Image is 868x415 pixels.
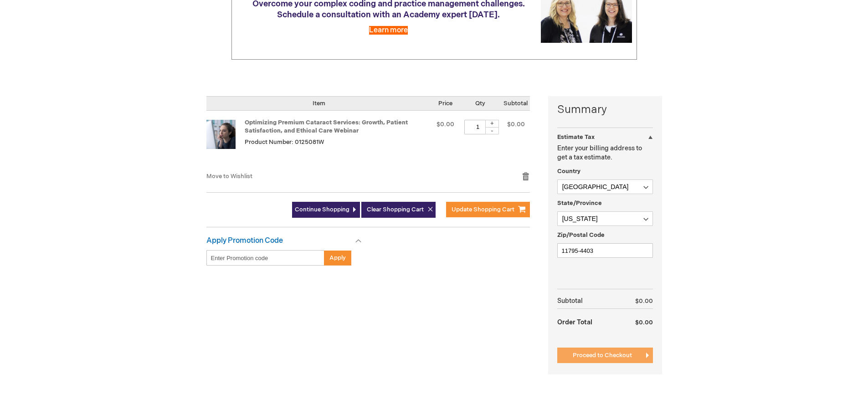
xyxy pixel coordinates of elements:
[557,348,653,363] button: Proceed to Checkout
[206,120,245,163] a: Optimizing Premium Cataract Services: Growth, Patient Satisfaction, and Ethical Care Webinar
[485,127,499,134] div: -
[245,138,324,146] span: Product Number: 0125081W
[475,100,485,107] span: Qty
[503,100,528,107] span: Subtotal
[485,120,499,128] div: +
[635,297,653,305] span: $0.00
[438,100,452,107] span: Price
[557,314,592,330] strong: Order Total
[557,294,617,309] th: Subtotal
[557,102,653,118] strong: Summary
[557,133,595,141] strong: Estimate Tax
[507,121,525,128] span: $0.00
[557,168,580,175] span: Country
[206,173,252,180] a: Move to Wishlist
[367,206,424,213] span: Clear Shopping Cart
[292,202,360,218] a: Continue Shopping
[557,200,602,207] span: State/Province
[452,206,514,213] span: Update Shopping Cart
[573,352,632,359] span: Proceed to Checkout
[206,250,324,266] input: Enter Promotion code
[369,26,408,35] a: Learn more
[464,120,492,134] input: Qty
[361,202,436,218] button: Clear Shopping Cart
[295,206,349,213] span: Continue Shopping
[557,144,653,162] p: Enter your billing address to get a tax estimate.
[206,120,236,149] img: Optimizing Premium Cataract Services: Growth, Patient Satisfaction, and Ethical Care Webinar
[635,319,653,326] span: $0.00
[313,100,325,107] span: Item
[245,119,408,135] a: Optimizing Premium Cataract Services: Growth, Patient Satisfaction, and Ethical Care Webinar
[437,121,454,128] span: $0.00
[206,236,283,245] strong: Apply Promotion Code
[329,254,346,261] span: Apply
[557,231,605,239] span: Zip/Postal Code
[446,202,530,217] button: Update Shopping Cart
[324,250,351,266] button: Apply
